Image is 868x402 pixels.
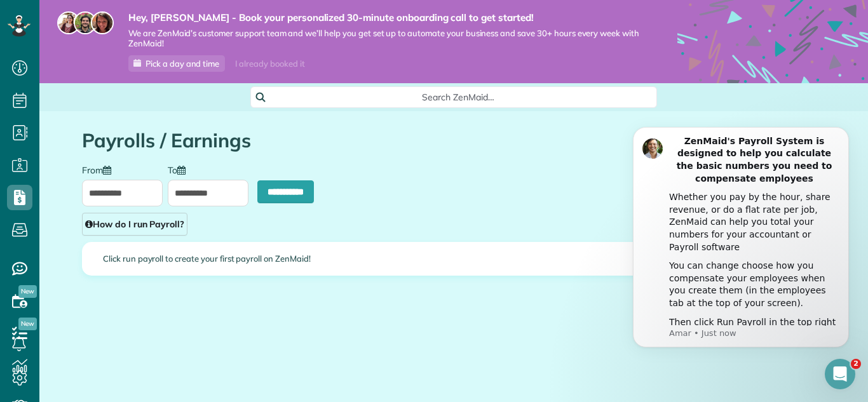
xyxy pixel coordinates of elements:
span: Pick a day and time [146,58,219,69]
span: New [18,285,37,298]
label: From [82,164,118,175]
img: maria-72a9807cf96188c08ef61303f053569d2e2a8a1cde33d635c8a3ac13582a053d.jpg [57,11,80,34]
img: jorge-587dff0eeaa6aab1f244e6dc62b8924c3b6ad411094392a53c71c6c4a576187d.jpg [74,11,97,34]
span: New [18,318,37,330]
a: How do I run Payroll? [82,213,187,236]
label: To [168,164,192,175]
div: I already booked it [227,56,312,72]
iframe: Intercom live chat [825,359,855,389]
strong: Hey, [PERSON_NAME] - Book your personalized 30-minute onboarding call to get started! [128,11,639,24]
div: Click run payroll to create your first payroll on ZenMaid! [83,243,825,275]
span: 2 [851,359,861,369]
iframe: Intercom notifications message [614,117,868,368]
img: michelle-19f622bdf1676172e81f8f8fba1fb50e276960ebfe0243fe18214015130c80e4.jpg [91,11,114,34]
a: Pick a day and time [128,55,225,72]
h1: Payrolls / Earnings [82,130,825,151]
span: We are ZenMaid’s customer support team and we’ll help you get set up to automate your business an... [128,28,639,50]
